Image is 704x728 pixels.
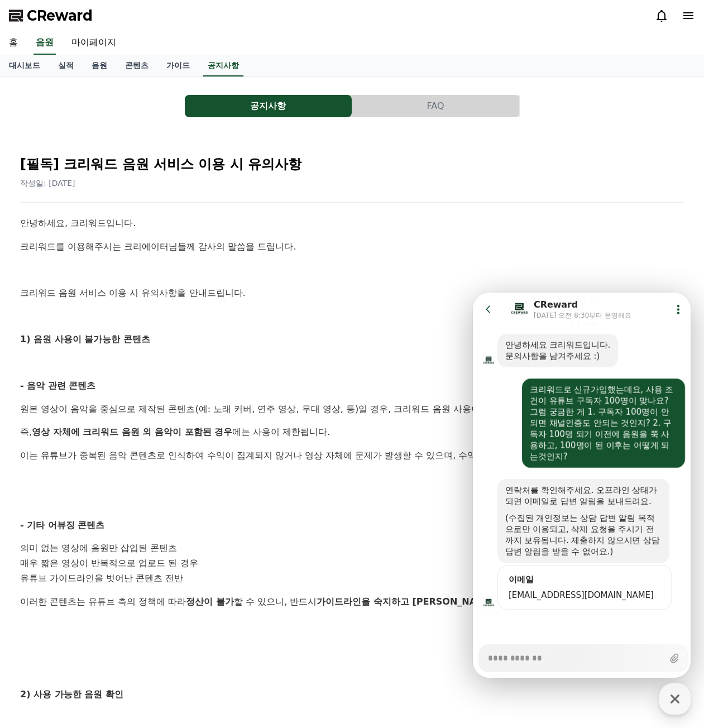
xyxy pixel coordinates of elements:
[33,31,56,55] a: 음원
[317,596,495,607] strong: 가이드라인을 숙지하고 [PERSON_NAME]
[32,427,232,437] strong: 영상 자체에 크리워드 음원 외 음악이 포함된 경우
[185,95,352,117] a: 공지사항
[20,571,684,586] li: 유튜브 가이드라인을 벗어난 콘텐츠 전반
[20,556,684,571] li: 매우 짧은 영상이 반복적으로 업로드 된 경우
[20,689,123,700] strong: 2) 사용 가능한 음원 확인
[157,55,199,76] a: 가이드
[9,7,93,25] a: CReward
[473,293,691,678] iframe: Channel chat
[20,179,75,188] span: 작성일: [DATE]
[27,7,93,25] span: CReward
[352,95,520,117] a: FAQ
[20,595,684,609] p: 이러한 콘텐츠는 유튜브 측의 정책에 따라 할 수 있으니, 반드시 해주시기 바랍니다.
[20,334,150,344] strong: 1) 음원 사용이 불가능한 콘텐츠
[20,155,684,173] h2: [필독] 크리워드 음원 서비스 이용 시 유의사항
[20,380,95,391] strong: - 음악 관련 콘텐츠
[20,216,684,231] p: 안녕하세요, 크리워드입니다.
[83,55,116,76] a: 음원
[49,55,83,76] a: 실적
[185,95,352,117] button: 공지사항
[352,95,519,117] button: FAQ
[116,55,157,76] a: 콘텐츠
[20,402,684,416] p: 원본 영상이 음악을 중심으로 제작된 콘텐츠(예: 노래 커버, 연주 영상, 무대 영상, 등)일 경우, 크리워드 음원 사용이 불가합니다.
[20,448,684,463] p: 이는 유튜브가 중복된 음악 콘텐츠로 인식하여 수익이 집계되지 않거나 영상 자체에 문제가 발생할 수 있으며, 수익 정산에서 제외될 수 있습니다.
[63,31,125,55] a: 마이페이지
[20,286,684,300] p: 크리워드 음원 서비스 이용 시 유의사항을 안내드립니다.
[20,541,684,556] li: 의미 없는 영상에 음원만 삽입된 콘텐츠
[203,55,243,76] a: 공지사항
[186,596,234,607] strong: 정산이 불가
[20,240,684,254] p: 크리워드를 이용해주시는 크리에이터님들께 감사의 말씀을 드립니다.
[20,425,684,439] p: 즉, 에는 사용이 제한됩니다.
[20,520,104,530] strong: - 기타 어뷰징 콘텐츠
